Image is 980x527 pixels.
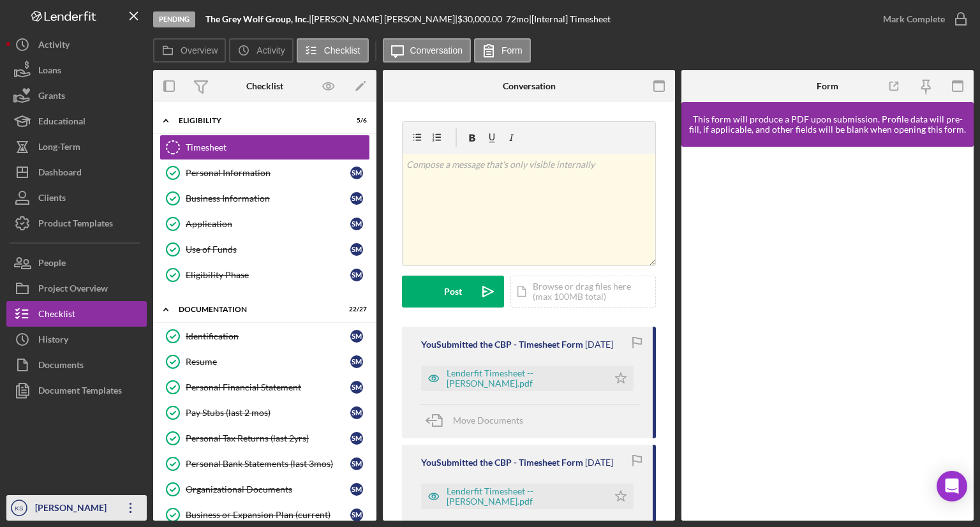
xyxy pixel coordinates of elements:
div: Checklist [246,81,283,91]
button: History [6,327,147,352]
div: Open Intercom Messenger [937,471,967,501]
div: S M [350,269,363,281]
label: Form [501,45,523,56]
div: S M [350,483,363,496]
div: S M [350,508,363,521]
button: Activity [229,38,293,63]
div: Business or Expansion Plan (current) [186,510,350,520]
div: Personal Financial Statement [186,382,350,392]
div: Pending [153,11,195,27]
div: Timesheet [186,142,369,152]
div: Document Templates [38,378,122,406]
a: Timesheet [160,135,370,160]
div: | [205,14,311,24]
button: Overview [153,38,226,63]
button: Document Templates [6,378,147,403]
div: [PERSON_NAME] [PERSON_NAME] | [311,14,457,24]
div: S M [350,192,363,205]
div: Organizational Documents [186,484,350,494]
a: Pay Stubs (last 2 mos)SM [160,400,370,426]
div: S M [350,432,363,445]
a: Use of FundsSM [160,237,370,262]
label: Activity [256,45,285,56]
time: 2025-07-22 15:04 [585,339,613,350]
div: 5 / 6 [344,117,367,124]
label: Checklist [324,45,360,56]
b: The Grey Wolf Group, Inc. [205,13,309,24]
div: Lenderfit Timesheet -- [PERSON_NAME].pdf [447,368,602,389]
a: Organizational DocumentsSM [160,477,370,502]
div: S M [350,218,363,230]
div: Personal Information [186,168,350,178]
label: Conversation [410,45,463,56]
div: Identification [186,331,350,341]
div: Conversation [503,81,556,91]
a: Eligibility PhaseSM [160,262,370,288]
a: IdentificationSM [160,323,370,349]
a: Personal InformationSM [160,160,370,186]
div: You Submitted the CBP - Timesheet Form [421,457,583,468]
span: Move Documents [453,415,523,426]
a: ApplicationSM [160,211,370,237]
div: Personal Tax Returns (last 2yrs) [186,433,350,443]
button: Documents [6,352,147,378]
div: Eligibility [179,117,335,124]
button: KS[PERSON_NAME] [6,495,147,521]
text: KS [15,505,24,512]
a: Personal Financial StatementSM [160,375,370,400]
button: Checklist [297,38,369,63]
button: Post [402,276,504,308]
div: Pay Stubs (last 2 mos) [186,408,350,418]
button: Form [474,38,531,63]
a: Personal Tax Returns (last 2yrs)SM [160,426,370,451]
div: Eligibility Phase [186,270,350,280]
div: Documentation [179,306,335,313]
div: Mark Complete [883,6,945,32]
div: Business Information [186,193,350,204]
div: 72 mo [506,14,529,24]
div: Form [817,81,838,91]
div: S M [350,355,363,368]
button: Lenderfit Timesheet -- [PERSON_NAME].pdf [421,484,634,509]
a: ResumeSM [160,349,370,375]
iframe: Lenderfit form [694,160,962,508]
div: History [38,327,68,355]
button: Move Documents [421,405,536,436]
div: Application [186,219,350,229]
div: Personal Bank Statements (last 3mos) [186,459,350,469]
div: Post [444,276,462,308]
label: Overview [181,45,218,56]
div: This form will produce a PDF upon submission. Profile data will pre-fill, if applicable, and othe... [688,114,967,135]
a: Business InformationSM [160,186,370,211]
div: You Submitted the CBP - Timesheet Form [421,339,583,350]
div: [PERSON_NAME] [32,495,115,524]
div: $30,000.00 [457,14,506,24]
